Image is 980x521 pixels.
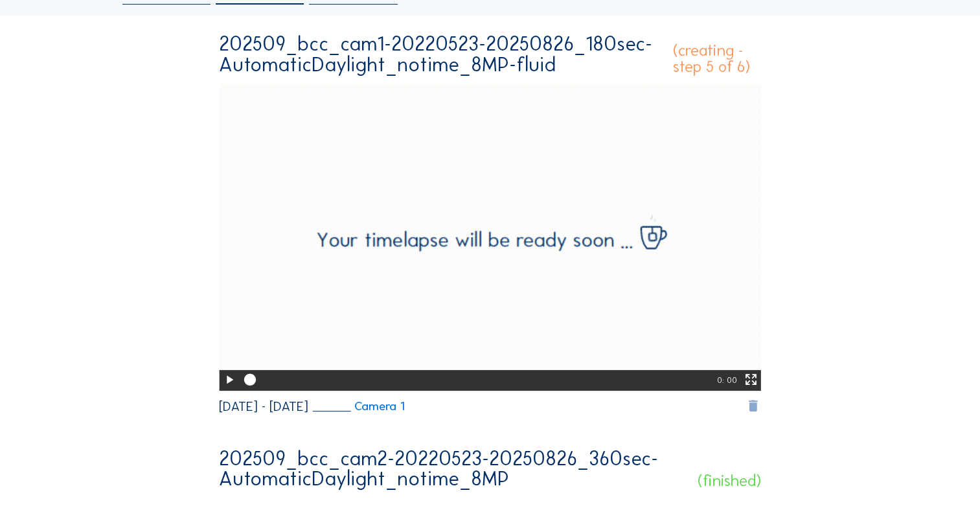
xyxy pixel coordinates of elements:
[312,400,405,413] a: Camera 1
[698,472,761,489] div: (finished)
[673,42,761,75] div: (creating - step 5 of 6)
[716,370,738,391] div: 0: 00
[219,448,692,489] div: 202509_bcc_cam2-20220523-20250826_360sec-AutomaticDaylight_notime_8MP
[219,84,761,389] video: Your browser does not support the video tag.
[219,34,668,75] div: 202509_bcc_cam1-20220523-20250826_180sec-AutomaticDaylight_notime_8MP-fluid
[219,400,308,413] div: [DATE] - [DATE]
